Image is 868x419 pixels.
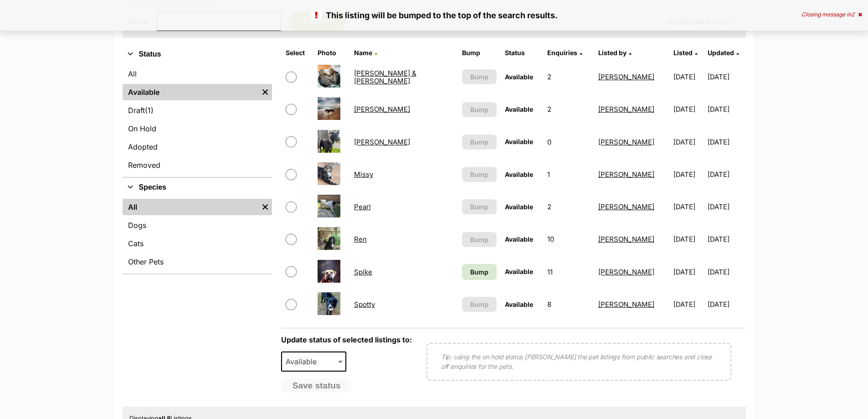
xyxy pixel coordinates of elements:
[123,197,272,274] div: Species
[282,46,313,60] th: Select
[598,72,654,81] a: [PERSON_NAME]
[9,9,859,21] p: This listing will be bumped to the top of the search results.
[354,49,377,57] a: Name
[462,167,497,182] button: Bump
[598,49,632,57] a: Listed by
[598,170,654,179] a: [PERSON_NAME]
[145,105,154,116] span: (1)
[258,84,272,100] a: Remove filter
[505,138,533,145] span: Available
[123,217,272,233] a: Dogs
[470,105,488,114] span: Bump
[670,256,707,288] td: [DATE]
[354,202,371,211] a: Pearl
[598,202,654,211] a: [PERSON_NAME]
[281,352,347,372] span: Available
[670,126,707,158] td: [DATE]
[458,46,500,60] th: Bump
[708,159,745,190] td: [DATE]
[470,170,488,179] span: Bump
[123,84,258,100] a: Available
[354,69,416,85] a: [PERSON_NAME] & [PERSON_NAME]
[354,138,410,146] a: [PERSON_NAME]
[708,191,745,222] td: [DATE]
[462,199,497,214] button: Bump
[123,64,272,177] div: Status
[544,289,593,320] td: 8
[354,300,375,309] a: Spotty
[544,126,593,158] td: 0
[470,300,488,309] span: Bump
[123,253,272,270] a: Other Pets
[470,202,488,212] span: Bump
[708,223,745,255] td: [DATE]
[318,260,340,283] img: Spike
[673,49,693,57] span: Listed
[547,49,582,57] a: Enquiries
[708,126,745,158] td: [DATE]
[544,256,593,288] td: 11
[281,378,352,393] button: Save status
[314,46,349,60] th: Photo
[282,355,326,368] span: Available
[354,105,410,114] a: [PERSON_NAME]
[708,93,745,125] td: [DATE]
[708,49,734,57] span: Updated
[123,157,272,173] a: Removed
[505,203,533,211] span: Available
[544,191,593,222] td: 2
[123,66,272,82] a: All
[470,267,488,277] span: Bump
[598,105,654,114] a: [PERSON_NAME]
[505,171,533,178] span: Available
[505,268,533,275] span: Available
[598,268,654,276] a: [PERSON_NAME]
[801,11,862,18] div: Closing message in
[598,49,627,57] span: Listed by
[462,102,497,117] button: Bump
[354,268,372,276] a: Spike
[544,223,593,255] td: 10
[462,297,497,312] button: Bump
[123,139,272,155] a: Adopted
[462,69,497,84] button: Bump
[544,61,593,93] td: 2
[123,120,272,137] a: On Hold
[547,49,577,57] span: translation missing: en.admin.listings.index.attributes.enquiries
[708,256,745,288] td: [DATE]
[462,264,497,280] a: Bump
[462,232,497,247] button: Bump
[708,61,745,93] td: [DATE]
[123,102,272,119] a: Draft
[123,199,258,215] a: All
[354,235,367,243] a: Ren
[281,335,412,344] label: Update status of selected listings to:
[123,48,272,60] button: Status
[505,235,533,243] span: Available
[258,199,272,215] a: Remove filter
[670,289,707,320] td: [DATE]
[670,159,707,190] td: [DATE]
[851,11,854,18] span: 2
[123,235,272,252] a: Cats
[544,159,593,190] td: 1
[470,72,488,82] span: Bump
[123,181,272,193] button: Species
[670,223,707,255] td: [DATE]
[354,170,373,179] a: Missy
[598,138,654,146] a: [PERSON_NAME]
[470,235,488,244] span: Bump
[501,46,543,60] th: Status
[670,93,707,125] td: [DATE]
[708,289,745,320] td: [DATE]
[354,49,372,57] span: Name
[598,300,654,309] a: [PERSON_NAME]
[505,105,533,113] span: Available
[505,73,533,81] span: Available
[673,49,698,57] a: Listed
[544,93,593,125] td: 2
[708,49,739,57] a: Updated
[598,235,654,243] a: [PERSON_NAME]
[670,191,707,222] td: [DATE]
[505,300,533,308] span: Available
